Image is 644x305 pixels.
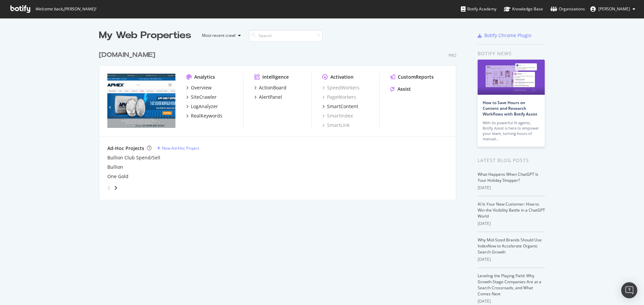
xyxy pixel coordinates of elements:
div: angle-right [113,184,118,191]
a: SmartContent [322,103,358,110]
div: [DATE] [478,185,545,191]
div: RealKeywords [191,112,222,119]
a: AI Is Your New Customer: How to Win the Visibility Battle in a ChatGPT World [478,201,545,219]
div: Activation [330,74,354,80]
input: Search [249,30,323,42]
div: AlertPanel [259,94,282,100]
a: CustomReports [390,74,434,80]
a: Overview [186,84,212,91]
div: Analytics [194,74,215,80]
div: Overview [191,84,212,91]
a: Botify Chrome Plugin [478,32,532,39]
a: Bullion Club Spend/Sell [107,154,160,161]
a: LogAnalyzer [186,103,218,110]
div: Most recent crawl [202,33,235,37]
a: How to Save Hours on Content and Research Workflows with Botify Assist [483,100,537,117]
div: My Web Properties [99,29,191,42]
div: [DATE] [478,298,545,304]
div: SmartContent [327,103,358,110]
div: Open Intercom Messenger [621,282,637,298]
div: Botify news [478,50,545,57]
a: Leveling the Playing Field: Why Growth-Stage Companies Are at a Search Crossroads, and What Comes... [478,273,541,297]
div: LogAnalyzer [191,103,218,110]
a: SiteCrawler [186,94,217,100]
span: Welcome back, [PERSON_NAME] ! [35,6,96,12]
a: Assist [390,86,411,92]
button: [PERSON_NAME] [585,4,641,14]
img: How to Save Hours on Content and Research Workflows with Botify Assist [478,60,545,95]
a: Why Mid-Sized Brands Should Use IndexNow to Accelerate Organic Search Growth [478,237,542,255]
a: SmartIndex [322,112,353,119]
div: Pro [448,53,456,58]
img: APMEX.com [107,74,175,128]
div: [DATE] [478,256,545,262]
a: SpeedWorkers [322,84,360,91]
div: Assist [397,86,411,92]
div: Botify Chrome Plugin [484,32,532,39]
a: New Ad-Hoc Project [157,145,199,151]
div: CustomReports [398,74,434,80]
a: What Happens When ChatGPT Is Your Holiday Shopper? [478,171,538,183]
div: SiteCrawler [191,94,217,100]
div: [DOMAIN_NAME] [99,50,155,60]
span: Brett Elliott [598,6,630,12]
div: With its powerful AI agents, Botify Assist is here to empower your team, turning hours of manual… [483,120,540,142]
a: ActionBoard [254,84,286,91]
a: RealKeywords [186,112,222,119]
a: SmartLink [322,122,350,129]
a: PageWorkers [322,94,356,100]
div: angle-left [105,182,113,193]
a: One Gold [107,173,128,180]
a: AlertPanel [254,94,282,100]
div: Knowledge Base [504,6,543,12]
div: ActionBoard [259,84,286,91]
div: Organizations [550,6,585,12]
div: Intelligence [262,74,289,80]
div: Botify Academy [461,6,496,12]
div: grid [99,42,462,200]
div: Latest Blog Posts [478,157,545,164]
div: [DATE] [478,221,545,227]
button: Most recent crawl [197,30,244,41]
div: New Ad-Hoc Project [162,145,199,151]
a: [DOMAIN_NAME] [99,50,158,60]
a: Bullion [107,164,123,170]
div: Ad-Hoc Projects [107,145,144,152]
